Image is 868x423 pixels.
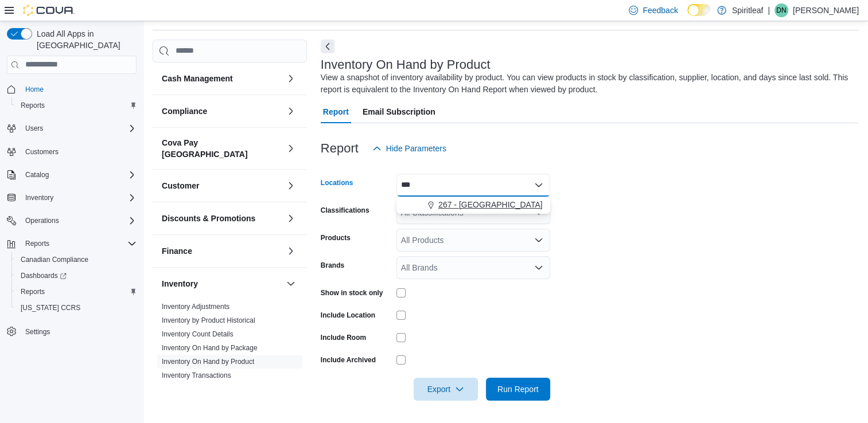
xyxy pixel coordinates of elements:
span: Reports [25,239,49,248]
div: View a snapshot of inventory availability by product. You can view products in stock by classific... [321,72,853,96]
a: Reports [16,285,49,299]
span: Inventory [21,191,137,205]
img: Cova [23,5,75,16]
button: Home [2,81,141,97]
a: Settings [21,325,55,339]
span: Load All Apps in [GEOGRAPHIC_DATA] [32,28,137,51]
label: Include Archived [321,355,376,365]
div: Choose from the following options [396,197,550,213]
label: Show in stock only [321,288,383,297]
button: Compliance [284,104,298,118]
label: Include Location [321,311,375,320]
a: Inventory On Hand by Package [162,344,258,352]
label: Include Room [321,333,366,342]
span: DN [776,3,786,17]
button: Next [321,40,334,53]
span: Run Report [497,383,539,395]
span: Reports [21,287,45,296]
span: Home [21,82,137,96]
h3: Compliance [162,105,207,117]
span: Customers [25,147,59,156]
button: Customer [162,180,282,191]
h3: Customer [162,180,199,191]
span: Inventory [25,193,53,202]
button: Settings [2,323,141,339]
a: Inventory On Hand by Product [162,358,254,366]
span: Inventory On Hand by Product [162,357,254,366]
button: Cash Management [162,73,282,84]
span: Feedback [643,5,678,16]
button: Canadian Compliance [11,252,141,268]
button: Cova Pay [GEOGRAPHIC_DATA] [162,137,282,160]
a: Dashboards [16,269,71,283]
span: Reports [16,285,137,299]
span: Settings [25,327,50,336]
span: Catalog [25,170,49,179]
button: Close list of options [534,181,543,190]
button: Open list of options [534,236,543,245]
span: Inventory Transactions [162,371,231,380]
span: Operations [21,214,137,228]
span: Home [25,85,44,94]
button: Users [2,120,141,136]
button: Open list of options [534,263,543,272]
a: Inventory Count Details [162,330,233,338]
button: Run Report [486,378,550,401]
button: Reports [2,236,141,252]
h3: Inventory [162,278,198,289]
button: Hide Parameters [368,137,451,160]
a: Canadian Compliance [16,253,93,267]
a: Dashboards [11,268,141,284]
span: Washington CCRS [16,301,137,315]
a: Home [21,83,48,96]
span: Reports [21,237,137,250]
span: Users [25,124,43,133]
span: Reports [16,99,137,112]
button: Catalog [21,168,53,182]
button: Customer [284,179,298,193]
nav: Complex example [7,76,137,370]
button: Reports [11,284,141,300]
button: [US_STATE] CCRS [11,300,141,316]
label: Products [321,233,351,242]
span: Reports [21,101,45,110]
div: Danielle N [774,3,788,17]
button: Inventory [2,190,141,206]
button: Operations [21,214,64,228]
span: Canadian Compliance [21,255,88,264]
input: Dark Mode [687,4,711,16]
h3: Report [321,142,359,155]
span: 267 - [GEOGRAPHIC_DATA] [438,199,543,210]
span: Canadian Compliance [16,253,137,267]
span: Dashboards [16,269,137,283]
button: Discounts & Promotions [284,211,298,225]
span: Inventory On Hand by Package [162,343,258,352]
label: Classifications [321,206,369,215]
a: Customers [21,145,63,159]
span: Dashboards [21,271,67,280]
button: Inventory [284,277,298,291]
h3: Discounts & Promotions [162,213,255,224]
span: Email Subscription [363,100,435,123]
button: 267 - [GEOGRAPHIC_DATA] [396,197,550,213]
a: Inventory Transactions [162,371,231,379]
button: Inventory [21,191,58,205]
span: Export [421,378,471,401]
a: [US_STATE] CCRS [16,301,85,315]
label: Locations [321,178,353,187]
p: [PERSON_NAME] [793,3,859,17]
a: Reports [16,99,49,112]
button: Finance [162,245,282,257]
button: Inventory [162,278,282,289]
a: Inventory by Product Historical [162,316,255,324]
h3: Cash Management [162,73,233,84]
span: Inventory Adjustments [162,302,229,311]
button: Customers [2,143,141,160]
span: Operations [25,216,59,225]
h3: Inventory On Hand by Product [321,58,491,72]
span: Users [21,122,137,135]
button: Cash Management [284,72,298,85]
span: Inventory by Product Historical [162,316,255,325]
span: Catalog [21,168,137,182]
